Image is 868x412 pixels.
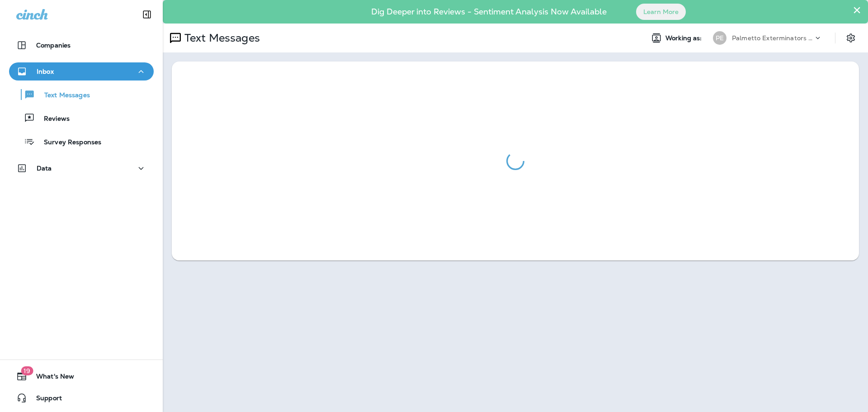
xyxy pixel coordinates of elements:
[9,36,154,54] button: Companies
[35,115,70,123] p: Reviews
[9,132,154,151] button: Survey Responses
[36,42,71,49] p: Companies
[665,34,704,42] span: Working as:
[9,367,154,385] button: 19What's New
[853,3,861,17] button: Close
[35,91,90,100] p: Text Messages
[713,31,726,45] div: PE
[27,394,62,405] span: Support
[134,5,160,24] button: Collapse Sidebar
[732,34,813,42] p: Palmetto Exterminators LLC
[37,165,52,172] p: Data
[9,109,154,128] button: Reviews
[27,373,74,384] span: What's New
[9,85,154,104] button: Text Messages
[9,389,154,407] button: Support
[636,4,686,20] button: Learn More
[21,366,33,375] span: 19
[9,62,154,81] button: Inbox
[35,138,101,147] p: Survey Responses
[345,10,633,13] p: Dig Deeper into Reviews - Sentiment Analysis Now Available
[843,30,859,46] button: Settings
[37,68,54,75] p: Inbox
[181,31,260,45] p: Text Messages
[9,159,154,177] button: Data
